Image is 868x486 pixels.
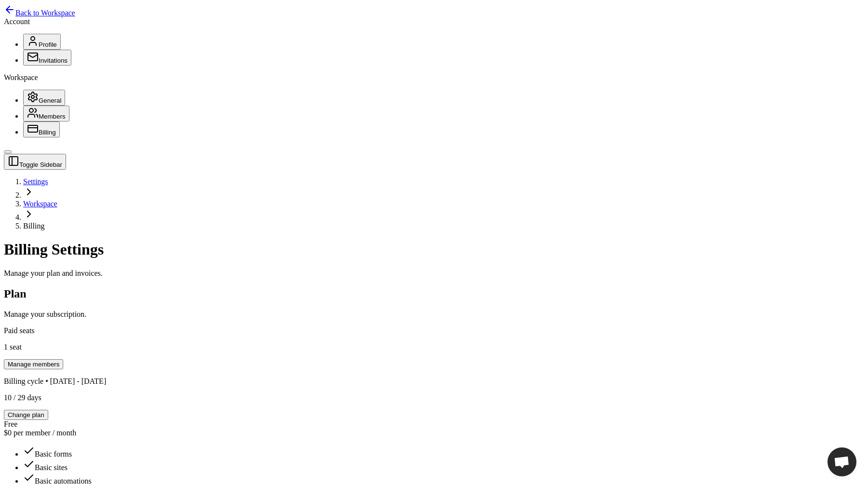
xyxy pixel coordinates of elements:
button: Change plan [4,410,48,420]
a: Members [23,112,69,120]
button: Members [23,106,69,121]
a: Invitations [23,56,71,64]
button: General [23,90,65,106]
p: Manage your subscription. [4,310,864,319]
span: Basic forms [35,450,72,458]
p: Billing cycle • [DATE] - [DATE] [4,377,864,386]
button: Billing [23,121,60,137]
a: Settings [23,177,48,186]
button: Profile [23,34,61,50]
span: Billing [39,129,56,136]
button: Toggle Sidebar [4,150,12,153]
div: $0 per member / month [4,429,864,437]
span: Basic automations [35,477,92,485]
h2: Plan [4,287,864,300]
div: Open chat [827,447,856,476]
button: Manage members [4,359,63,369]
div: Workspace [4,73,864,82]
a: Workspace [23,200,57,208]
span: Basic sites [35,463,68,472]
button: Invitations [23,50,71,66]
span: Members [39,113,66,120]
h1: Billing Settings [4,241,864,258]
span: Profile [39,41,57,48]
p: Paid seats [4,326,864,335]
span: General [39,97,61,104]
a: Profile [23,40,61,48]
div: Free [4,420,864,429]
a: Back to Workspace [4,9,75,17]
span: Toggle Sidebar [19,161,62,168]
a: General [23,96,65,104]
p: 10 / 29 days [4,393,864,402]
a: Billing [23,128,60,136]
p: Manage your plan and invoices. [4,269,864,278]
span: Invitations [39,57,68,64]
div: Account [4,17,864,26]
span: Back to Workspace [15,9,75,17]
nav: breadcrumb [4,177,864,230]
button: Toggle Sidebar [4,154,66,170]
span: Billing [23,222,44,230]
p: 1 seat [4,343,864,351]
